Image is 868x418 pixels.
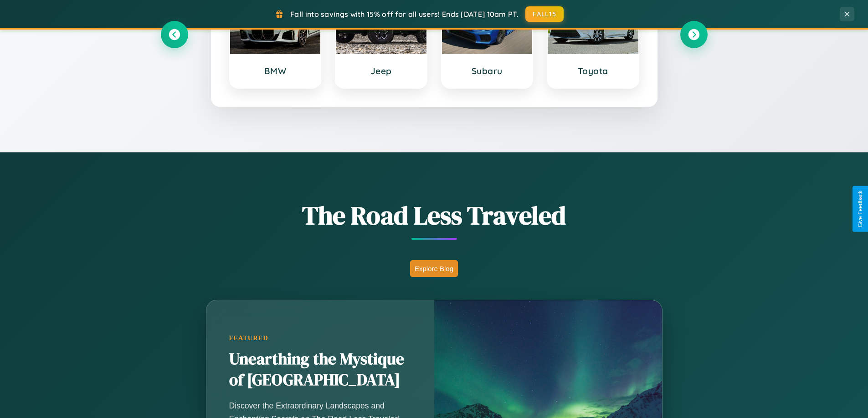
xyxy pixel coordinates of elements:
span: Fall into savings with 15% off for all users! Ends [DATE] 10am PT. [290,10,519,19]
h3: Toyota [557,65,629,76]
div: Featured [229,334,411,342]
h3: Subaru [451,65,524,76]
button: FALL15 [525,6,564,22]
h1: The Road Less Traveled [161,198,708,233]
h3: BMW [239,65,312,76]
button: Explore Blog [410,260,458,277]
h3: Jeep [345,65,417,76]
div: Give Feedback [857,191,863,227]
h2: Unearthing the Mystique of [GEOGRAPHIC_DATA] [229,349,411,391]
